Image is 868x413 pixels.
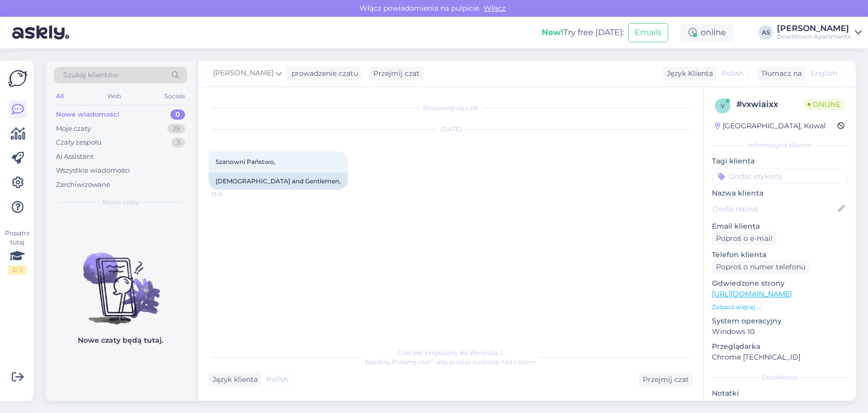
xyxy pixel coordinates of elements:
[212,190,250,198] span: 13:15
[777,24,851,33] div: [PERSON_NAME]
[369,67,424,80] div: Przejmij czat
[712,388,848,399] p: Notatki
[56,124,91,134] div: Moje czaty
[208,374,258,385] div: Język klienta
[712,221,848,232] p: Email klienta
[712,326,848,337] p: Windows 10
[712,188,848,199] p: Nazwa klienta
[712,250,848,260] p: Telefon klienta
[639,373,693,387] div: Przejmij czat
[712,302,848,312] p: Zobacz więcej ...
[712,289,792,298] a: [URL][DOMAIN_NAME]
[216,158,276,166] span: Szanowni Państwo,
[712,278,848,289] p: Odwiedzone strony
[811,68,837,79] span: English
[759,25,773,40] div: AS
[680,23,734,42] div: online
[712,141,848,150] div: Informacje o kliencie
[712,232,776,245] div: Poproś o e-mail
[542,27,563,37] b: New!
[46,234,195,326] img: No chats
[712,341,848,352] p: Przeglądarka
[712,316,848,326] p: System operacyjny
[365,358,536,366] span: Naciśnij , aby przejąć kontrolę nad czatem
[628,23,668,42] button: Emails
[287,68,358,79] div: prowadzenie czatu
[266,374,288,385] span: Polish
[481,4,508,13] span: Włącz
[715,121,826,131] div: [GEOGRAPHIC_DATA], Kowal
[208,103,693,113] div: Rozpoczął się czat
[777,24,862,41] a: [PERSON_NAME]Downtown Apartments
[170,109,185,120] div: 0
[56,152,94,162] div: AI Assistant
[162,90,187,103] div: Socials
[208,125,693,134] div: [DATE]
[777,33,851,41] div: Downtown Apartments
[63,70,118,80] span: Szukaj klientów
[56,180,110,190] div: Zarchiwizowane
[663,68,713,79] div: Język Klienta
[56,137,102,148] div: Czaty zespołu
[398,349,504,356] span: Czat jest przypisany do Weronika J.
[171,137,185,148] div: 3
[208,173,348,190] div: [DEMOGRAPHIC_DATA] and Gentlemen,
[8,229,26,274] div: Popatrz tutaj
[712,352,848,363] p: Chrome [TECHNICAL_ID]
[712,203,836,214] input: Dodaj nazwę
[56,109,119,120] div: Nowe wiadomości
[54,90,66,103] div: All
[712,169,848,184] input: Dodać etykietę
[8,265,26,274] div: 2 / 3
[712,156,848,167] p: Tagi klienta
[712,260,810,274] div: Poproś o numer telefonu
[721,102,725,109] span: v
[722,68,743,79] span: Polish
[757,68,802,79] div: Tłumacz na
[712,373,848,382] div: Dodatkowy
[803,99,845,110] span: Online
[105,90,123,103] div: Web
[8,69,27,88] img: Askly Logo
[542,26,624,39] div: Try free [DATE]:
[78,335,163,346] p: Nowe czaty będą tutaj.
[56,166,130,176] div: Wszystkie wiadomości
[213,68,274,79] span: [PERSON_NAME]
[167,124,185,134] div: 29
[389,358,434,366] i: „Przejmij czat”
[736,98,803,111] div: # vxwiaixx
[103,198,139,207] span: Nowe czaty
